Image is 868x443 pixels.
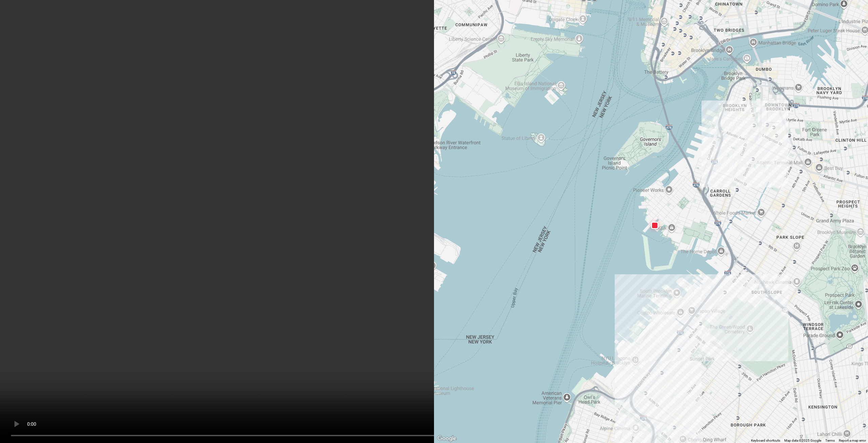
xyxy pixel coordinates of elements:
[839,439,866,442] a: Report a map error
[436,434,458,443] img: Google
[784,439,821,442] span: Map data ©2025 Google
[751,438,780,443] button: Keyboard shortcuts
[825,439,835,442] a: Terms (opens in new tab)
[436,434,458,443] a: Open this area in Google Maps (opens a new window)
